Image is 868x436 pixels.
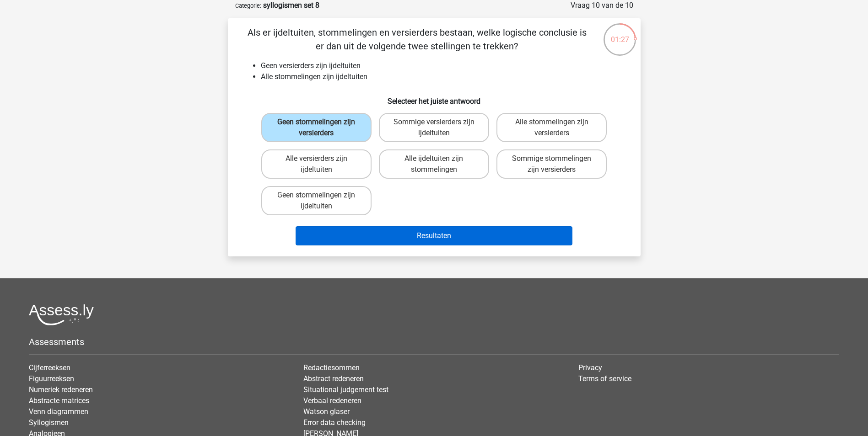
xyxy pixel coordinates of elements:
a: Numeriek redeneren [29,385,93,394]
a: Situational judgement test [303,385,388,394]
a: Verbaal redeneren [303,396,361,405]
li: Alle stommelingen zijn ijdeltuiten [261,71,626,82]
label: Geen stommelingen zijn versierders [261,113,372,142]
h6: Selecteer het juiste antwoord [243,90,626,106]
label: Alle ijdeltuiten zijn stommelingen [379,149,489,179]
label: Alle versierders zijn ijdeltuiten [261,149,372,179]
li: Geen versierders zijn ijdeltuiten [261,60,626,71]
a: Cijferreeksen [29,363,70,372]
a: Error data checking [303,418,366,427]
a: Venn diagrammen [29,407,88,416]
strong: syllogismen set 8 [263,1,319,10]
label: Alle stommelingen zijn versierders [496,113,607,142]
a: Syllogismen [29,418,69,427]
a: Figuurreeksen [29,374,74,383]
label: Sommige stommelingen zijn versierders [496,149,607,179]
a: Abstract redeneren [303,374,364,383]
a: Watson glaser [303,407,350,416]
a: Abstracte matrices [29,396,89,405]
button: Resultaten [296,226,572,245]
img: Assessly logo [29,304,94,325]
a: Redactiesommen [303,363,360,372]
label: Sommige versierders zijn ijdeltuiten [379,113,489,142]
label: Geen stommelingen zijn ijdeltuiten [261,186,372,215]
small: Categorie: [235,2,261,9]
a: Privacy [578,363,602,372]
h5: Assessments [29,336,839,347]
p: Als er ijdeltuiten, stommelingen en versierders bestaan, welke logische conclusie is er dan uit d... [243,26,592,53]
a: Terms of service [578,374,631,383]
div: 01:27 [603,22,637,45]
